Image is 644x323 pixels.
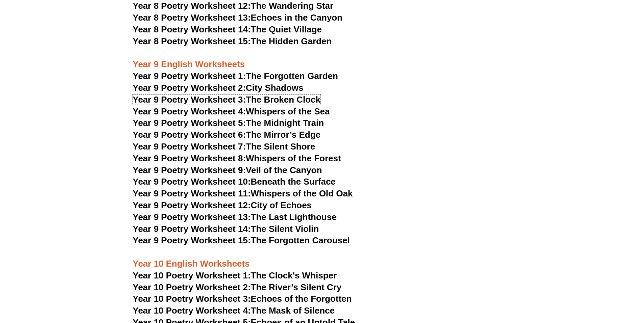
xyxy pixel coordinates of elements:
[133,83,304,93] a: Year 9 Poetry Worksheet 2:City Shadows
[133,235,251,245] span: Year 9 Poetry Worksheet 15:
[133,130,246,140] span: Year 9 Poetry Worksheet 6:
[133,71,338,81] a: Year 9 Poetry Worksheet 1:The Forgotten Garden
[133,36,332,46] a: Year 8 Poetry Worksheet 15:The Hidden Garden
[133,48,511,71] h3: Year 9 English Worksheets
[133,141,246,152] span: Year 9 Poetry Worksheet 7:
[531,247,644,323] iframe: Chat Widget
[133,270,251,280] span: Year 10 Poetry Worksheet 1:
[133,212,251,222] span: Year 9 Poetry Worksheet 13:
[133,212,337,222] a: Year 9 Poetry Worksheet 13:The Last Lighthouse
[133,1,251,11] span: Year 8 Poetry Worksheet 12:
[133,247,511,270] h3: Year 10 English Worksheets
[133,165,246,175] span: Year 9 Poetry Worksheet 9:
[133,235,350,245] a: Year 9 Poetry Worksheet 15:The Forgotten Carousel
[133,200,251,210] span: Year 9 Poetry Worksheet 12:
[133,1,334,11] a: Year 8 Poetry Worksheet 12:The Wandering Star
[133,95,246,105] span: Year 9 Poetry Worksheet 3:
[133,24,322,34] a: Year 8 Poetry Worksheet 14:The Quiet Village
[133,153,246,163] span: Year 9 Poetry Worksheet 8:
[133,71,246,81] span: Year 9 Poetry Worksheet 1:
[133,130,321,140] a: Year 9 Poetry Worksheet 6:The Mirror’s Edge
[133,83,246,93] span: Year 9 Poetry Worksheet 2:
[133,270,337,280] a: Year 10 Poetry Worksheet 1:The Clock's Whisper
[133,95,321,105] a: Year 9 Poetry Worksheet 3:The Broken Clock
[133,12,343,23] a: Year 8 Poetry Worksheet 13:Echoes in the Canyon
[133,106,330,116] a: Year 9 Poetry Worksheet 4:Whispers of the Sea
[133,294,352,304] a: Year 10 Poetry Worksheet 3:Echoes of the Forgotten
[133,118,324,128] a: Year 9 Poetry Worksheet 5:The Midnight Train
[133,282,342,292] a: Year 10 Poetry Worksheet 2:The River’s Silent Cry
[133,224,319,234] a: Year 9 Poetry Worksheet 14:The Silent Violin
[133,200,312,210] a: Year 9 Poetry Worksheet 12:City of Echoes
[133,188,251,198] span: Year 9 Poetry Worksheet 11:
[133,282,251,292] span: Year 10 Poetry Worksheet 2:
[133,177,336,187] a: Year 9 Poetry Worksheet 10:Beneath the Surface
[133,188,353,198] a: Year 9 Poetry Worksheet 11:Whispers of the Old Oak
[133,106,246,116] span: Year 9 Poetry Worksheet 4:
[133,118,246,128] span: Year 9 Poetry Worksheet 5:
[133,153,341,163] a: Year 9 Poetry Worksheet 8:Whispers of the Forest
[133,305,251,316] span: Year 10 Poetry Worksheet 4:
[133,141,315,152] a: Year 9 Poetry Worksheet 7:The Silent Shore
[133,224,251,234] span: Year 9 Poetry Worksheet 14:
[133,305,335,316] a: Year 10 Poetry Worksheet 4:The Mask of Silence
[133,177,251,187] span: Year 9 Poetry Worksheet 10:
[133,294,251,304] span: Year 10 Poetry Worksheet 3:
[133,165,322,175] a: Year 9 Poetry Worksheet 9:Veil of the Canyon
[133,12,251,23] span: Year 8 Poetry Worksheet 13:
[133,24,251,34] span: Year 8 Poetry Worksheet 14:
[133,36,251,46] span: Year 8 Poetry Worksheet 15:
